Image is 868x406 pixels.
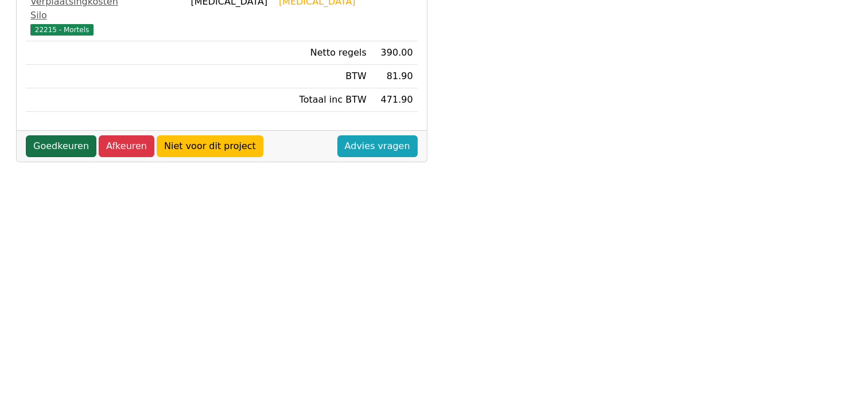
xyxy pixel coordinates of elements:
a: Niet voor dit project [157,135,263,157]
td: 390.00 [371,41,418,65]
a: Advies vragen [337,135,418,157]
td: Netto regels [274,41,371,65]
td: 471.90 [371,88,418,112]
td: Totaal inc BTW [274,88,371,112]
span: 22215 - Mortels [30,24,94,36]
a: Afkeuren [99,135,154,157]
td: BTW [274,65,371,88]
a: Goedkeuren [26,135,96,157]
td: 81.90 [371,65,418,88]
